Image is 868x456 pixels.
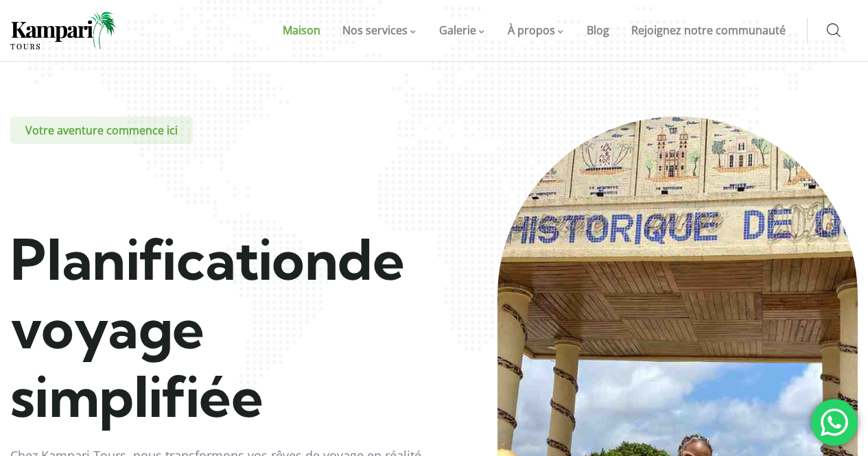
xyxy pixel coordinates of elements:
img: Maison [10,12,117,49]
font: de voyage [10,224,404,363]
font: Blog [587,23,609,38]
font: simplifiée [10,361,263,431]
font: Rejoignez notre communauté [631,23,786,38]
font: Maison [283,23,320,38]
font: À propos [508,23,555,38]
div: 'Chat [811,399,858,446]
font: Planification [10,224,338,294]
font: Nos services [342,23,408,38]
font: Galerie [439,23,476,38]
